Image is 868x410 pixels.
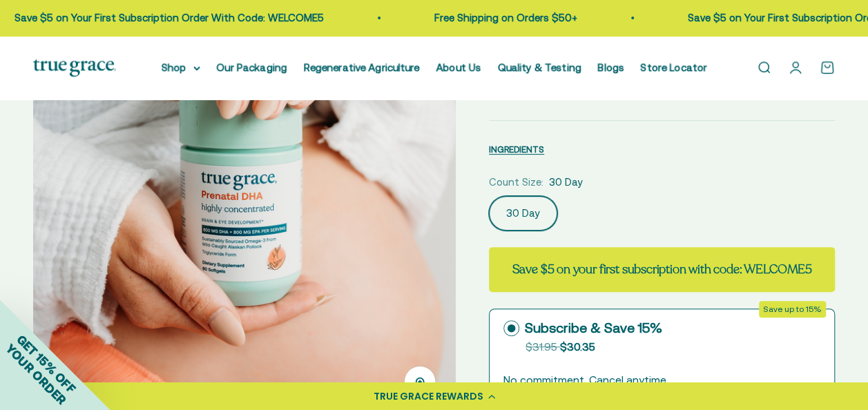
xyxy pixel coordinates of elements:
span: GET 15% OFF [14,331,78,396]
span: INGREDIENTS [489,144,544,155]
legend: Count Size: [489,174,543,191]
span: YOUR ORDER [3,341,69,407]
strong: Save $5 on your first subscription with code: WELCOME5 [512,261,811,277]
a: Our Packaging [217,61,287,73]
button: INGREDIENTS [489,141,544,157]
summary: Shop [162,59,200,76]
a: Regenerative Agriculture [304,61,420,73]
a: Quality & Testing [498,61,581,73]
a: Store Locator [641,61,707,73]
a: Free Shipping on Orders $50+ [320,12,463,23]
span: 30 Day [549,174,583,191]
a: Blogs [598,61,624,73]
a: About Us [436,61,481,73]
div: TRUE GRACE REWARDS [374,389,483,404]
